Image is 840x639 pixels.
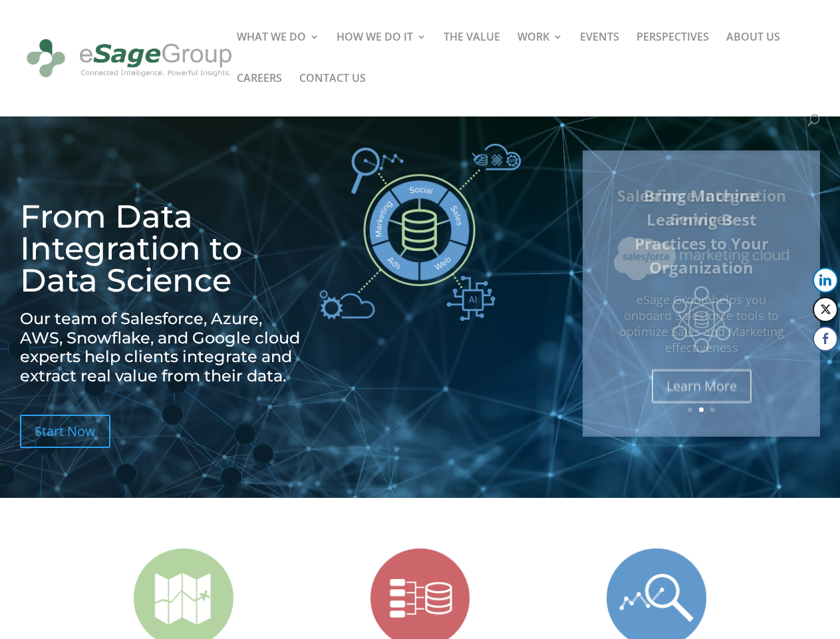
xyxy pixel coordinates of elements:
a: EVENTS [580,32,619,73]
a: 1 [688,407,692,412]
a: Learn More [652,369,752,402]
a: WORK [517,32,563,73]
a: 3 [710,407,715,412]
a: PERSPECTIVES [636,32,709,73]
a: 2 [699,407,704,412]
p: eSage Group helps you onboard Salesforce tools to optimize Sales and Marketing effectiveness [614,292,789,355]
a: HOW WE DO IT [337,32,426,73]
button: Facebook Share [813,326,838,351]
h1: From Data Integration to Data Science [20,200,305,303]
img: eSage Group [23,29,236,88]
h2: Our team of Salesforce, Azure, AWS, Snowflake, and Google cloud experts help clients integrate an... [20,310,305,393]
a: THE VALUE [444,32,500,73]
a: Salesforce Integration Services [617,185,786,230]
button: LinkedIn Share [813,268,838,293]
button: Twitter Share [813,297,838,322]
a: WHAT WE DO [237,32,319,73]
a: CONTACT US [299,73,366,114]
a: CAREERS [237,73,282,114]
a: ABOUT US [726,32,780,73]
a: Start Now [20,415,110,448]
